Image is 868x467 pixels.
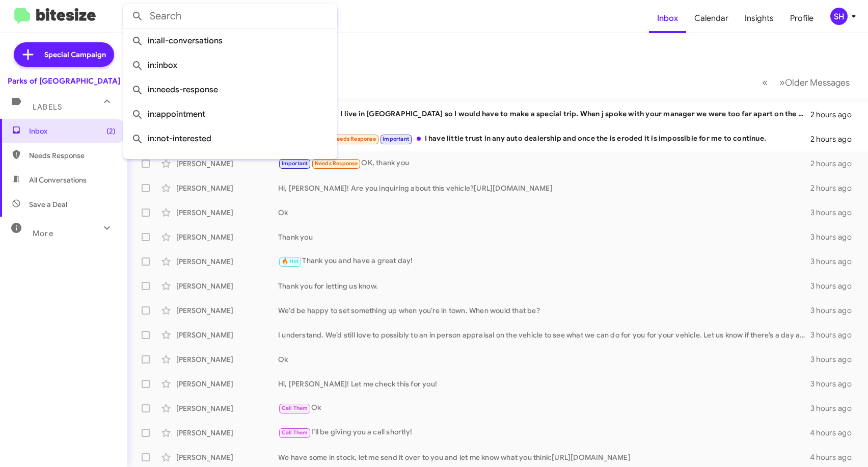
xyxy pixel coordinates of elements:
[278,183,810,193] div: Hi, [PERSON_NAME]! Are you inquiring about this vehicle?[URL][DOMAIN_NAME]
[278,379,810,389] div: Hi, [PERSON_NAME]! Let me check this for you!
[810,379,860,389] div: 3 hours ago
[176,256,278,267] div: [PERSON_NAME]
[756,72,774,93] button: Previous
[176,232,278,242] div: [PERSON_NAME]
[176,281,278,291] div: [PERSON_NAME]
[8,76,120,86] div: Parks of [GEOGRAPHIC_DATA]
[14,42,114,67] a: Special Campaign
[282,429,308,436] span: Call Them
[686,4,737,33] a: Calendar
[649,4,686,33] a: Inbox
[278,452,810,462] div: We have some in stock, let me send it over to you and let me know what you think:[URL][DOMAIN_NAME]
[29,175,87,185] span: All Conversations
[810,452,860,462] div: 4 hours ago
[756,72,856,93] nav: Page navigation example
[278,232,810,242] div: Thank you
[176,403,278,413] div: [PERSON_NAME]
[176,354,278,365] div: [PERSON_NAME]
[810,330,860,340] div: 3 hours ago
[830,8,848,25] div: SH
[315,160,358,167] span: Needs Response
[176,330,278,340] div: [PERSON_NAME]
[278,255,810,267] div: Thank you and have a great day!
[773,72,856,93] button: Next
[333,136,376,142] span: Needs Response
[810,183,860,193] div: 2 hours ago
[782,4,822,33] a: Profile
[278,354,810,365] div: Ok
[33,102,62,112] span: Labels
[810,134,860,144] div: 2 hours ago
[779,76,785,89] span: »
[810,256,860,267] div: 3 hours ago
[278,305,810,316] div: We’d be happy to set something up when you’re in town. When would that be?
[762,76,768,89] span: «
[810,428,860,438] div: 4 hours ago
[810,159,860,169] div: 2 hours ago
[44,49,106,60] span: Special Campaign
[278,158,810,169] div: OK, thank you
[106,126,116,136] span: (2)
[278,109,810,120] div: I live in [GEOGRAPHIC_DATA] so I would have to make a special trip. When j spoke with your manage...
[810,281,860,291] div: 3 hours ago
[810,232,860,242] div: 3 hours ago
[278,427,810,438] div: I’ll be giving you a call shortly!
[33,229,53,238] span: More
[810,354,860,365] div: 3 hours ago
[131,126,329,151] span: in:not-interested
[810,110,860,120] div: 2 hours ago
[131,53,329,77] span: in:inbox
[737,4,782,33] a: Insights
[123,4,337,29] input: Search
[176,183,278,193] div: [PERSON_NAME]
[278,133,810,145] div: I have little trust in any auto dealership and once the is eroded it is impossible for me to cont...
[282,405,308,411] span: Call Them
[176,379,278,389] div: [PERSON_NAME]
[176,305,278,316] div: [PERSON_NAME]
[810,305,860,316] div: 3 hours ago
[176,452,278,462] div: [PERSON_NAME]
[29,150,116,161] span: Needs Response
[176,207,278,218] div: [PERSON_NAME]
[278,281,810,291] div: Thank you for letting us know.
[29,199,67,210] span: Save a Deal
[278,207,810,218] div: Ok
[131,102,329,126] span: in:appointment
[131,29,329,53] span: in:all-conversations
[810,403,860,413] div: 3 hours ago
[810,207,860,218] div: 3 hours ago
[282,258,299,265] span: 🔥 Hot
[29,126,116,136] span: Inbox
[176,428,278,438] div: [PERSON_NAME]
[278,330,810,340] div: I understand. We’d still love to possibly to an in person appraisal on the vehicle to see what we...
[785,77,850,88] span: Older Messages
[383,136,409,142] span: Important
[282,160,308,167] span: Important
[176,159,278,169] div: [PERSON_NAME]
[131,77,329,102] span: in:needs-response
[131,151,329,175] span: in:sold-verified
[278,402,810,414] div: Ok
[822,8,857,25] button: SH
